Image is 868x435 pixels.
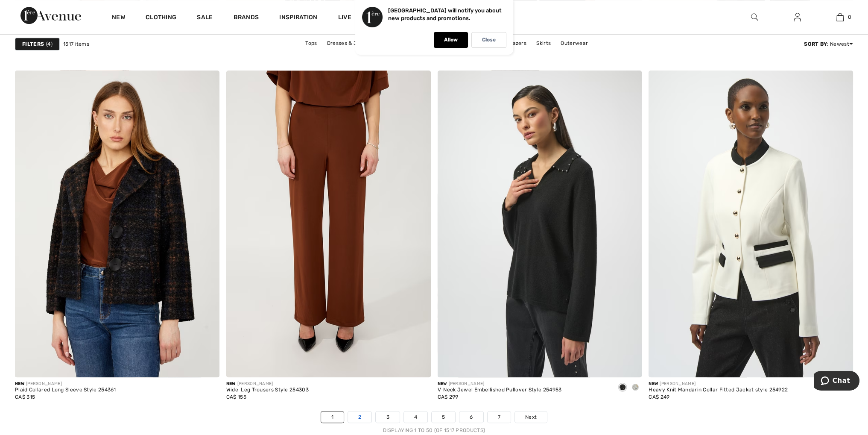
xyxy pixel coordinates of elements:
[438,381,562,387] div: [PERSON_NAME]
[432,411,455,423] a: 5
[226,381,309,387] div: [PERSON_NAME]
[404,411,427,423] a: 4
[814,371,859,392] iframe: Opens a widget where you can chat to one of our agents
[438,394,459,400] span: CA$ 299
[848,13,851,21] span: 0
[438,387,562,393] div: V-Neck Jewel Embellished Pullover Style 254953
[323,38,385,49] a: Dresses & Jumpsuits
[146,14,176,23] a: Clothing
[15,381,116,387] div: [PERSON_NAME]
[348,411,371,423] a: 2
[226,387,309,393] div: Wide-Leg Trousers Style 254303
[649,71,853,377] img: Heavy Knit Mandarin Collar Fitted Jacket style 254922. Vanilla/Black
[376,411,399,423] a: 3
[616,381,629,395] div: Black
[15,394,35,400] span: CA$ 315
[459,411,483,423] a: 6
[46,40,53,48] span: 4
[15,381,24,386] span: New
[226,71,431,377] img: Wide-Leg Trousers Style 254303. Toffee/black
[197,14,213,23] a: Sale
[321,411,344,423] a: 1
[751,12,758,22] img: search the website
[525,413,537,421] span: Next
[63,40,89,48] span: 1517 items
[836,12,844,22] img: My Bag
[515,411,547,423] a: Next
[444,37,458,43] p: Allow
[20,7,81,24] img: 1ère Avenue
[301,38,321,49] a: Tops
[15,387,116,393] div: Plaid Collared Long Sleeve Style 254361
[112,14,125,23] a: New
[819,12,861,22] a: 0
[649,394,669,400] span: CA$ 249
[787,12,808,23] a: Sign In
[15,426,853,434] div: Displaying 1 to 50 (of 1517 products)
[649,387,788,393] div: Heavy Knit Mandarin Collar Fitted Jacket style 254922
[482,37,496,43] p: Close
[438,381,447,386] span: New
[226,394,246,400] span: CA$ 155
[794,12,801,22] img: My Info
[388,7,502,21] p: [GEOGRAPHIC_DATA] will notify you about new products and promotions.
[226,381,236,386] span: New
[279,14,317,23] span: Inspiration
[629,381,642,395] div: Light grey melange
[804,40,853,48] div: : Newest
[438,71,642,377] img: V-Neck Jewel Embellished Pullover Style 254953. Black
[15,71,219,377] img: Plaid Collared Long Sleeve Style 254361. Navy/copper
[15,411,853,434] nav: Page navigation
[649,381,788,387] div: [PERSON_NAME]
[649,381,658,386] span: New
[804,41,827,47] strong: Sort By
[338,13,351,22] a: Live
[532,38,555,49] a: Skirts
[234,14,259,23] a: Brands
[488,411,511,423] a: 7
[22,40,44,48] strong: Filters
[556,38,592,49] a: Outerwear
